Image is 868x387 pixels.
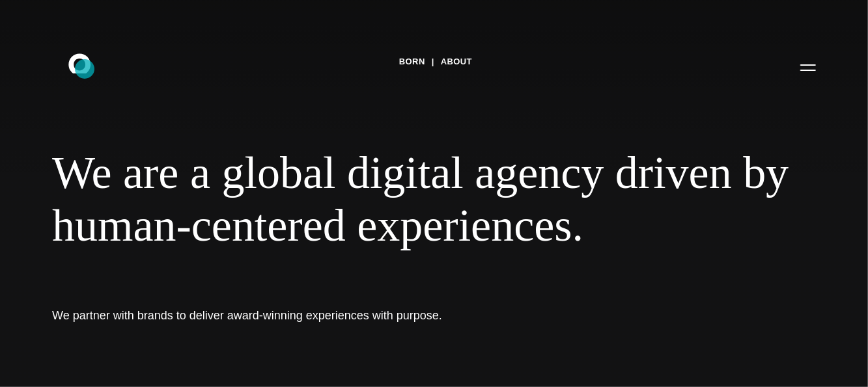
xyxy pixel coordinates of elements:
button: Open [792,53,824,81]
a: About [441,52,472,72]
a: BORN [399,52,425,72]
span: We are a global digital agency driven by [52,146,794,200]
h1: We partner with brands to deliver award-winning experiences with purpose. [52,306,443,325]
span: human-centered experiences. [52,199,794,252]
